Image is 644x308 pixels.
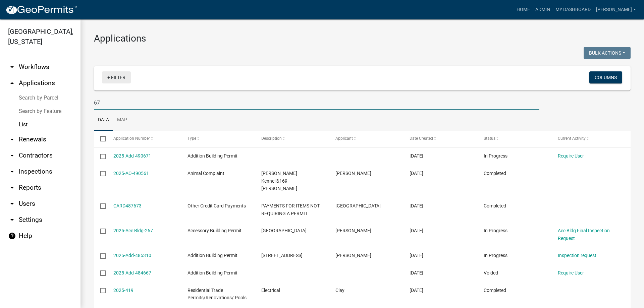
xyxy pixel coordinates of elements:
[484,228,507,233] span: In Progress
[113,270,151,275] a: 2025-Add-484667
[113,171,149,176] a: 2025-AC-490561
[261,253,303,258] span: 11667 GA HWY 42 S
[187,288,247,301] span: Residential Trade Permits/Renovations/ Pools
[410,228,423,233] span: 10/02/2025
[558,136,586,141] span: Current Activity
[484,171,506,176] span: Completed
[8,79,16,87] i: arrow_drop_up
[484,288,506,293] span: Completed
[8,63,16,71] i: arrow_drop_down
[410,270,423,275] span: 09/27/2025
[533,3,553,16] a: Admin
[484,136,495,141] span: Status
[113,228,153,233] a: 2025-Acc Bldg-267
[558,228,610,241] a: Acc Bldg Final Inspection Request
[335,228,371,233] span: Heather Daniel
[484,253,507,258] span: In Progress
[589,71,622,83] button: Columns
[113,110,131,131] a: Map
[261,171,297,191] span: Kassie Kennell&169 WALTON RD
[477,131,551,147] datatable-header-cell: Status
[8,232,16,240] i: help
[94,131,107,147] datatable-header-cell: Select
[410,203,423,208] span: 10/03/2025
[113,288,133,293] a: 2025-419
[255,131,329,147] datatable-header-cell: Description
[335,253,371,258] span: Thomas Bush
[484,153,507,159] span: In Progress
[187,153,237,159] span: Addition Building Permit
[113,253,151,258] a: 2025-Add-485310
[584,47,631,59] button: Bulk Actions
[593,3,639,16] a: [PERSON_NAME]
[410,288,423,293] span: 09/26/2025
[261,136,282,141] span: Description
[484,203,506,208] span: Completed
[410,153,423,159] span: 10/09/2025
[181,131,255,147] datatable-header-cell: Type
[187,228,241,233] span: Accessory Building Permit
[113,203,142,208] a: CARD487673
[329,131,403,147] datatable-header-cell: Applicant
[514,3,533,16] a: Home
[335,171,371,176] span: Rachel Carroll
[8,184,16,192] i: arrow_drop_down
[558,253,596,258] a: Inspection request
[94,96,539,110] input: Search for applications
[261,203,320,216] span: PAYMENTS FOR ITEMS NOT REQUIRING A PERMIT
[187,203,246,208] span: Other Credit Card Payments
[410,253,423,258] span: 09/29/2025
[403,131,477,147] datatable-header-cell: Date Created
[261,288,280,293] span: Electrical
[261,228,307,233] span: 333 JUNIPER CREEK WEST
[187,171,224,176] span: Animal Complaint
[8,151,16,160] i: arrow_drop_down
[558,270,584,275] a: Require User
[187,253,237,258] span: Addition Building Permit
[8,168,16,176] i: arrow_drop_down
[335,203,381,208] span: Crawford County
[335,136,353,141] span: Applicant
[94,33,631,44] h3: Applications
[335,288,344,293] span: Clay
[551,131,626,147] datatable-header-cell: Current Activity
[187,270,237,275] span: Addition Building Permit
[8,216,16,224] i: arrow_drop_down
[484,270,498,275] span: Voided
[113,153,151,159] a: 2025-Add-490671
[8,200,16,208] i: arrow_drop_down
[113,136,150,141] span: Application Number
[94,110,113,131] a: Data
[187,136,196,141] span: Type
[102,71,131,83] a: + Filter
[8,135,16,143] i: arrow_drop_down
[410,171,423,176] span: 10/09/2025
[107,131,181,147] datatable-header-cell: Application Number
[553,3,593,16] a: My Dashboard
[410,136,433,141] span: Date Created
[558,153,584,159] a: Require User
